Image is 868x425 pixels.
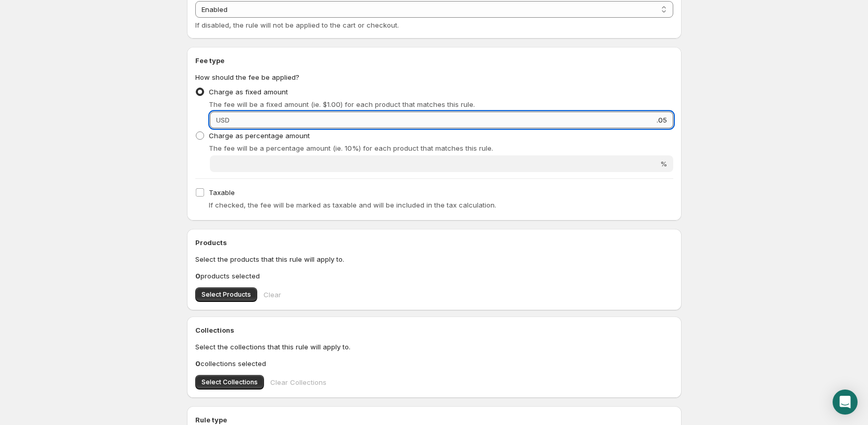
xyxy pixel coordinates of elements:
[216,116,230,124] span: USD
[195,271,673,281] p: products selected
[195,254,673,264] p: Select the products that this rule will apply to.
[209,201,496,209] span: If checked, the fee will be marked as taxable and will be included in the tax calculation.
[660,160,667,168] span: %
[195,359,200,368] b: 0
[833,390,858,415] div: Open Intercom Messenger
[195,21,399,29] span: If disabled, the rule will not be applied to the cart or checkout.
[195,55,673,66] h2: Fee type
[195,287,257,302] button: Select Products
[209,131,310,140] span: Charge as percentage amount
[209,188,235,197] span: Taxable
[195,272,200,280] b: 0
[209,88,288,96] span: Charge as fixed amount
[209,100,475,108] span: The fee will be a fixed amount (ie. $1.00) for each product that matches this rule.
[195,415,673,425] h2: Rule type
[195,342,673,352] p: Select the collections that this rule will apply to.
[209,143,673,153] p: The fee will be a percentage amount (ie. 10%) for each product that matches this rule.
[195,73,299,81] span: How should the fee be applied?
[202,378,258,386] span: Select Collections
[195,325,673,335] h2: Collections
[195,375,264,390] button: Select Collections
[195,358,673,369] p: collections selected
[202,290,251,299] span: Select Products
[195,237,673,248] h2: Products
